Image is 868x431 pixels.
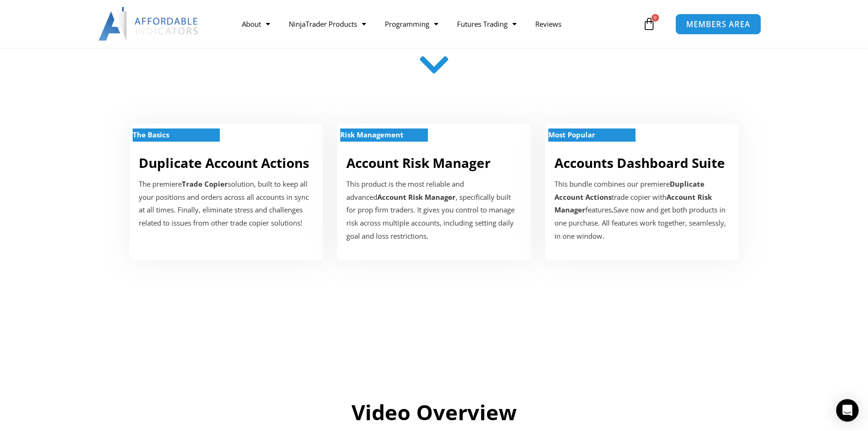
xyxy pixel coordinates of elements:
b: . [612,205,614,214]
p: The premiere solution, built to keep all your positions and orders across all accounts in sync at... [139,178,314,230]
strong: Most Popular [548,130,595,139]
a: MEMBERS AREA [675,13,761,34]
strong: Trade Copier [182,179,228,189]
nav: Menu [232,13,640,35]
a: Futures Trading [448,13,526,35]
h2: Video Overview [172,399,696,426]
a: Programming [375,13,448,35]
b: Account Risk Manager [554,192,712,215]
div: Open Intercom Messenger [836,399,859,422]
img: LogoAI | Affordable Indicators – NinjaTrader [98,7,199,41]
span: 0 [651,14,659,22]
strong: Risk Management [340,130,404,139]
b: Duplicate Account Actions [554,179,704,202]
a: Accounts Dashboard Suite [554,154,725,172]
strong: Account Risk Manager [377,192,456,202]
a: Reviews [526,13,571,35]
a: NinjaTrader Products [279,13,375,35]
p: This product is the most reliable and advanced , specifically built for prop firm traders. It giv... [346,178,521,243]
div: This bundle combines our premiere trade copier with features Save now and get both products in on... [554,178,729,243]
iframe: Customer reviews powered by Trustpilot [146,302,722,368]
a: 0 [629,10,670,38]
strong: The Basics [133,130,169,139]
a: About [232,13,279,35]
a: Account Risk Manager [346,154,491,172]
a: Duplicate Account Actions [139,154,309,172]
span: MEMBERS AREA [686,20,750,28]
